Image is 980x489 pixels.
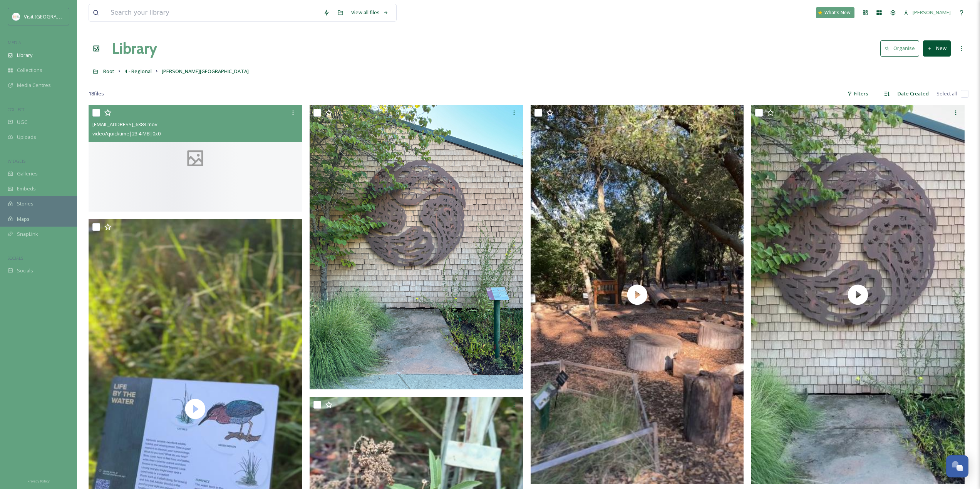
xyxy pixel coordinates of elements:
span: UGC [17,118,27,126]
button: New [923,40,951,56]
span: Library [17,52,32,59]
span: Media Centres [17,82,51,89]
a: [PERSON_NAME] [900,5,955,20]
div: Date Created [894,86,933,101]
img: images.png [12,13,20,20]
span: SnapLink [17,230,38,238]
span: Root [103,68,114,75]
span: MEDIA [8,40,21,45]
button: Open Chat [946,455,968,477]
a: Root [103,67,114,76]
div: Filters [843,86,872,101]
span: Visit [GEOGRAPHIC_DATA][PERSON_NAME] [24,13,122,20]
span: SOCIALS [8,255,23,261]
span: COLLECT [8,107,24,112]
span: Maps [17,215,30,223]
span: Select all [936,90,957,97]
input: Search your library [107,4,320,21]
span: Privacy Policy [27,479,50,484]
span: WIDGETS [8,158,25,164]
span: video/quicktime | 23.4 MB | 0 x 0 [92,130,161,137]
a: Organise [880,40,923,56]
span: [PERSON_NAME] [913,9,951,16]
span: Collections [17,67,42,74]
span: Embeds [17,185,36,192]
span: [EMAIL_ADDRESS]_6383.mov [92,121,157,128]
a: [PERSON_NAME][GEOGRAPHIC_DATA] [162,67,249,76]
img: thumbnail [531,105,744,484]
span: Galleries [17,170,38,177]
span: Socials [17,267,33,274]
a: Privacy Policy [27,476,50,485]
span: Uploads [17,134,36,141]
span: 18 file s [89,90,104,97]
img: ext_1755623237.096696_aubrey@visitranchocordova.com-IMG_6379.jpeg [310,105,523,389]
a: Library [112,37,157,60]
span: 4 - Regional [124,68,152,75]
img: thumbnail [751,105,965,484]
a: What's New [816,7,854,18]
span: [PERSON_NAME][GEOGRAPHIC_DATA] [162,68,249,75]
button: Organise [880,40,919,56]
a: View all files [347,5,392,20]
span: Stories [17,200,34,207]
a: 4 - Regional [124,67,152,76]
